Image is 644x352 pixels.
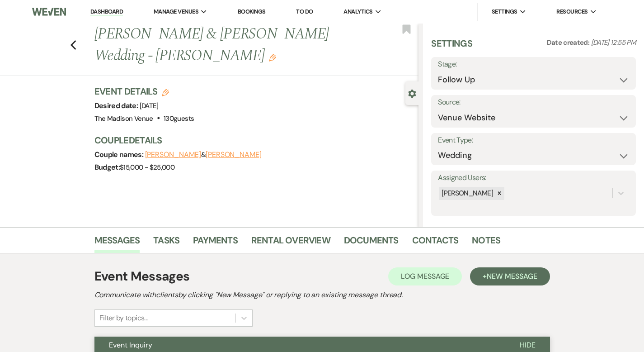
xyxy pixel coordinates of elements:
[547,38,591,47] span: Date created:
[109,340,152,350] span: Event Inquiry
[472,233,500,253] a: Notes
[343,7,372,16] span: Analytics
[140,101,159,110] span: [DATE]
[556,7,588,16] span: Resources
[438,134,629,147] label: Event Type:
[193,233,238,253] a: Payments
[145,151,201,158] button: [PERSON_NAME]
[296,8,313,15] a: To Do
[99,313,148,323] div: Filter by topics...
[470,267,550,285] button: +New Message
[344,233,399,253] a: Documents
[145,150,262,159] span: &
[388,267,462,285] button: Log Message
[94,267,190,286] h1: Event Messages
[520,340,536,350] span: Hide
[251,233,330,253] a: Rental Overview
[32,2,66,21] img: Weven Logo
[94,24,350,67] h1: [PERSON_NAME] & [PERSON_NAME] Wedding - [PERSON_NAME]
[412,233,459,253] a: Contacts
[94,290,550,300] h2: Communicate with clients by clicking "New Message" or replying to an existing message thread.
[591,38,636,47] span: [DATE] 12:55 PM
[164,114,194,123] span: 130 guests
[431,37,472,57] h3: Settings
[487,271,537,281] span: New Message
[438,171,629,185] label: Assigned Users:
[94,233,140,253] a: Messages
[153,233,179,253] a: Tasks
[438,58,629,71] label: Stage:
[94,114,153,123] span: The Madison Venue
[94,162,120,172] span: Budget:
[154,7,198,16] span: Manage Venues
[238,8,266,15] a: Bookings
[94,101,140,110] span: Desired date:
[401,271,449,281] span: Log Message
[120,163,174,172] span: $15,000 - $25,000
[90,8,123,16] a: Dashboard
[408,89,416,97] button: Close lead details
[206,151,262,158] button: [PERSON_NAME]
[94,134,410,147] h3: Couple Details
[492,7,517,16] span: Settings
[438,96,629,109] label: Source:
[439,187,494,200] div: [PERSON_NAME]
[269,53,276,62] button: Edit
[94,150,145,159] span: Couple names:
[94,85,194,98] h3: Event Details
